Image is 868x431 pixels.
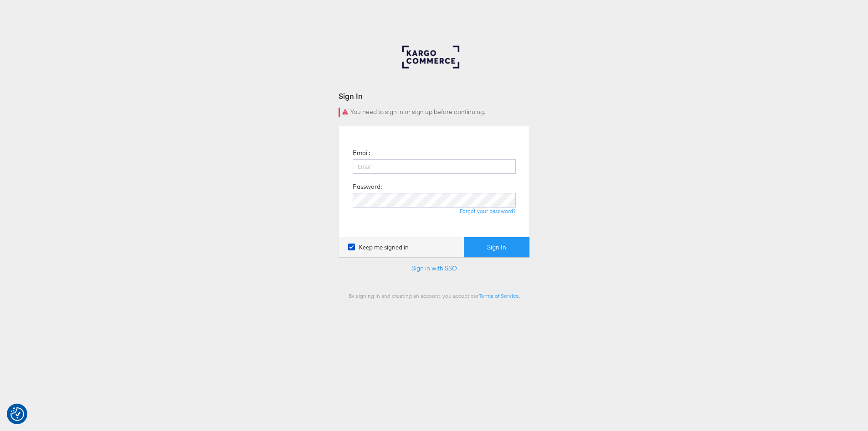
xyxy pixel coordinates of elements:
[10,407,24,421] img: Revisit consent button
[460,208,516,214] a: Forgot your password?
[339,91,530,101] div: Sign In
[411,264,457,272] a: Sign in with SSO
[464,237,529,258] button: Sign In
[339,108,530,117] div: You need to sign in or sign up before continuing.
[10,407,24,421] button: Consent Preferences
[348,243,409,252] label: Keep me signed in
[353,149,370,157] label: Email:
[353,159,516,174] input: Email
[339,292,530,299] div: By signing in and creating an account, you accept our .
[353,182,382,191] label: Password:
[479,292,519,299] a: Terms of Service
